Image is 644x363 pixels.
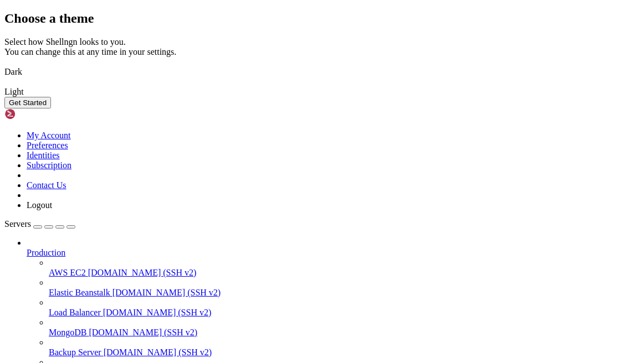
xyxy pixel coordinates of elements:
span: AWS EC2 [49,268,86,277]
a: AWS EC2 [DOMAIN_NAME] (SSH v2) [49,268,640,278]
a: Production [27,248,640,258]
div: Select how Shellngn looks to you. You can change this at any time in your settings. [4,37,640,57]
span: [DOMAIN_NAME] (SSH v2) [104,348,212,357]
span: MongoDB [49,328,86,337]
a: Identities [27,151,60,160]
span: Load Balancer [49,308,101,317]
li: Load Balancer [DOMAIN_NAME] (SSH v2) [49,298,640,318]
button: Get Started [4,97,51,108]
a: MongoDB [DOMAIN_NAME] (SSH v2) [49,328,640,338]
div: Dark [4,67,640,77]
a: Preferences [27,141,68,150]
span: [DOMAIN_NAME] (SSH v2) [113,288,221,297]
span: [DOMAIN_NAME] (SSH v2) [88,268,197,277]
a: Contact Us [27,180,67,190]
span: [DOMAIN_NAME] (SSH v2) [103,308,212,317]
div: Light [4,87,640,97]
li: MongoDB [DOMAIN_NAME] (SSH v2) [49,318,640,338]
a: Logout [27,200,52,210]
a: Elastic Beanstalk [DOMAIN_NAME] (SSH v2) [49,288,640,298]
a: Backup Server [DOMAIN_NAME] (SSH v2) [49,348,640,357]
li: Elastic Beanstalk [DOMAIN_NAME] (SSH v2) [49,278,640,298]
span: Backup Server [49,348,101,357]
img: Shellngn [4,108,68,120]
span: [DOMAIN_NAME] (SSH v2) [89,328,197,337]
span: Servers [4,219,31,229]
a: Load Balancer [DOMAIN_NAME] (SSH v2) [49,308,640,318]
span: Elastic Beanstalk [49,288,110,297]
a: Subscription [27,160,71,170]
h2: Choose a theme [4,11,640,26]
a: My Account [27,131,71,140]
li: Backup Server [DOMAIN_NAME] (SSH v2) [49,338,640,357]
a: Servers [4,219,75,229]
li: AWS EC2 [DOMAIN_NAME] (SSH v2) [49,258,640,278]
span: Production [27,248,65,257]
